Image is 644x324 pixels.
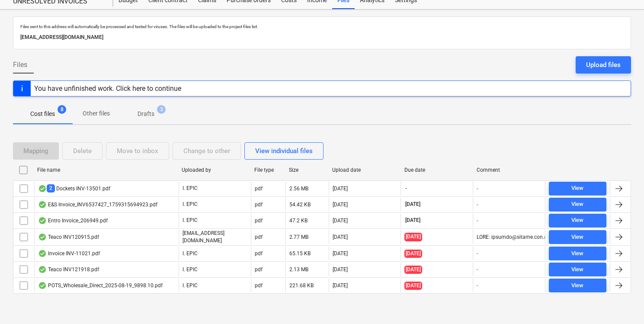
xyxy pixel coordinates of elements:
div: View [571,215,583,225]
div: OCR finished [38,250,47,257]
p: I. EPIC [183,266,198,273]
div: Comment [477,167,542,173]
div: - [477,202,478,208]
div: 2.77 MB [289,234,308,240]
p: [EMAIL_ADDRESS][DOMAIN_NAME] [183,230,247,244]
p: Cost files [30,109,55,119]
iframe: Chat Widget [601,282,644,324]
button: View [549,214,606,228]
div: Size [289,167,325,173]
div: - [477,218,478,224]
div: OCR finished [38,234,47,241]
div: 2.56 MB [289,186,308,192]
span: 8 [58,105,66,114]
button: Upload files [576,56,631,74]
p: I. EPIC [183,250,198,257]
div: View [571,281,583,291]
div: pdf [255,266,263,273]
span: [DATE] [404,266,422,274]
span: [DATE] [404,201,421,208]
div: Entro Invoice_206949.pdf [38,217,108,224]
span: [DATE] [404,217,421,224]
p: I. EPIC [183,217,198,224]
div: pdf [255,218,263,224]
div: POTS_Wholesale_Direct_2025-08-19_9898.10.pdf [38,282,163,289]
p: Drafts [138,109,154,119]
span: [DATE] [404,233,422,241]
div: - [477,186,478,192]
div: View [571,199,583,209]
div: Dockets INV-13501.pdf [38,184,110,192]
div: [DATE] [333,266,348,273]
div: File name [37,167,175,173]
div: View [571,249,583,259]
div: [DATE] [333,202,348,208]
button: View individual files [244,142,324,160]
div: Teaco INV120915.pdf [38,234,99,241]
div: Invoice INV-11021.pdf [38,250,100,257]
div: pdf [255,234,263,240]
div: 54.42 KB [289,202,311,208]
p: Other files [83,109,110,118]
button: View [549,247,606,260]
span: Files [13,60,27,70]
div: OCR finished [38,282,47,289]
div: - [477,266,478,273]
button: View [549,230,606,244]
div: Teaco INV121918.pdf [38,266,99,273]
div: [DATE] [333,186,348,192]
p: Files sent to this address will automatically be processed and tested for viruses. The files will... [20,24,624,29]
div: View [571,232,583,242]
button: View [549,279,606,292]
div: - [477,250,478,257]
p: I. EPIC [183,282,198,289]
div: View [571,183,583,193]
div: [DATE] [333,218,348,224]
div: 47.2 KB [289,218,308,224]
div: 221.68 KB [289,282,314,289]
div: [DATE] [333,234,348,240]
div: Due date [404,167,470,173]
div: pdf [255,250,263,257]
span: [DATE] [404,282,422,290]
div: Upload files [586,59,621,71]
span: 2 [47,184,55,192]
p: I. EPIC [183,185,198,192]
div: View [571,265,583,275]
div: pdf [255,186,263,192]
div: File type [254,167,282,173]
div: OCR finished [38,217,47,224]
div: Upload date [332,167,397,173]
div: View individual files [255,145,313,157]
div: OCR finished [38,266,47,273]
div: 2.13 MB [289,266,308,273]
div: pdf [255,282,263,289]
span: - [404,185,408,192]
span: 3 [157,105,166,114]
div: [DATE] [333,282,348,289]
div: You have unfinished work. Click here to continue [34,84,181,93]
p: [EMAIL_ADDRESS][DOMAIN_NAME] [20,33,624,42]
div: pdf [255,202,263,208]
div: OCR finished [38,201,47,208]
div: - [477,282,478,289]
p: I. EPIC [183,201,198,208]
button: View [549,182,606,196]
div: Uploaded by [182,167,247,173]
div: [DATE] [333,250,348,257]
div: 65.15 KB [289,250,311,257]
span: [DATE] [404,250,422,258]
div: E&S Invoice_INV6537427_1759315694923.pdf [38,201,157,208]
button: View [549,263,606,276]
button: View [549,198,606,212]
div: OCR finished [38,185,47,192]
